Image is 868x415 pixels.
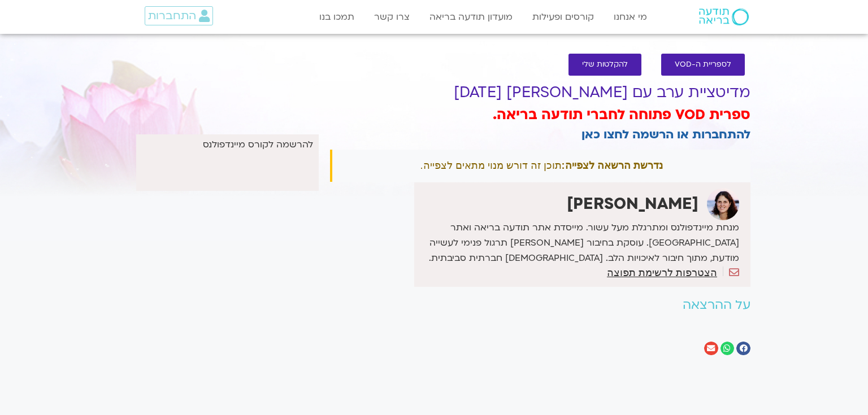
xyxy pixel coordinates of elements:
[721,342,735,356] div: שיתוף ב whatsapp
[424,6,518,28] a: מועדון תודעה בריאה
[707,188,739,220] img: מיכל גורל
[736,342,750,356] div: שיתוף ב facebook
[330,150,750,182] div: תוכן זה דורש מנוי מתאים לצפייה.
[417,220,739,266] p: מנחת מיינדפולנס ומתרגלת מעל עשור. מייסדת אתר תודעה בריאה ואתר [GEOGRAPHIC_DATA]. עוסקת בחיבור [PE...
[567,193,698,215] strong: [PERSON_NAME]
[568,54,641,76] a: להקלטות שלי
[582,60,628,69] span: להקלטות שלי
[704,342,718,356] div: שיתוף ב email
[145,6,213,25] a: התחברות
[330,298,750,312] h2: על ההרצאה
[330,84,750,101] h1: מדיטציית ערב עם [PERSON_NAME] [DATE]
[699,8,749,25] img: תודעה בריאה
[607,268,717,278] a: הצטרפות לרשימת תפוצה
[562,160,663,171] strong: נדרשת הרשאה לצפייה:
[330,106,750,125] h3: ספרית VOD פתוחה לחברי תודעה בריאה.
[608,6,653,28] a: מי אנחנו
[581,126,750,143] a: להתחברות או הרשמה לחצו כאן
[675,60,731,69] span: לספריית ה-VOD
[661,54,745,76] a: לספריית ה-VOD
[314,6,360,28] a: תמכו בנו
[368,6,415,28] a: צרו קשר
[148,10,196,22] span: התחברות
[142,137,313,152] p: להרשמה לקורס מיינדפולנס
[527,6,600,28] a: קורסים ופעילות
